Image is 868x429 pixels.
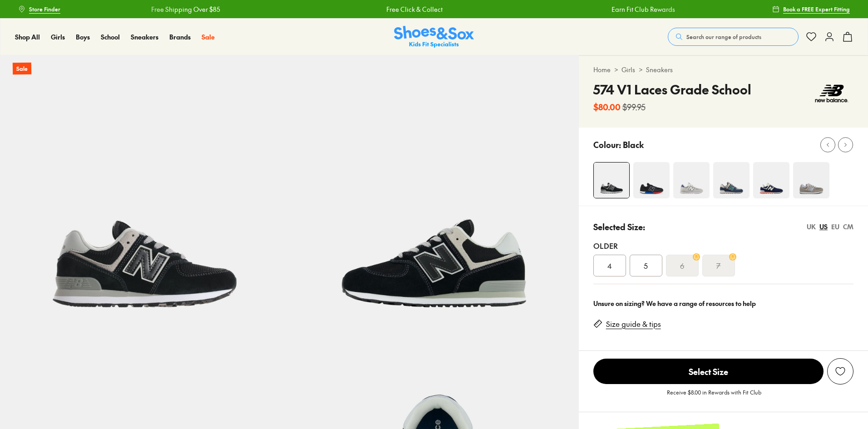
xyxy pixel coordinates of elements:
div: EU [831,222,839,232]
h4: 574 V1 Laces Grade School [593,80,751,99]
div: UK [807,222,816,232]
span: Sneakers [131,32,158,41]
b: $80.00 [593,101,621,113]
a: Sneakers [131,32,158,42]
p: Colour: [593,138,621,151]
span: 5 [644,260,648,271]
div: Older [593,240,853,251]
span: Sale [202,32,215,41]
img: 4-522557_1 [594,163,629,198]
a: Shoes & Sox [394,26,474,48]
a: Brands [169,32,191,42]
a: Book a FREE Expert Fitting [772,1,850,17]
div: CM [843,222,853,232]
a: Shop All [15,32,40,42]
div: Unsure on sizing? We have a range of resources to help [593,299,853,308]
a: Girls [51,32,65,42]
a: Sneakers [646,65,673,74]
span: Shop All [15,32,40,41]
span: School [101,32,120,41]
a: Free Click & Collect [386,5,442,14]
button: Select Size [593,358,824,385]
button: Search our range of products [668,28,799,46]
a: Earn Fit Club Rewards [611,5,675,14]
span: Store Finder [29,5,60,13]
a: Store Finder [18,1,60,17]
button: Add to Wishlist [827,358,853,385]
p: Receive $8.00 in Rewards with Fit Club [667,388,761,404]
img: 4-498868_1 [713,162,750,198]
span: Book a FREE Expert Fitting [783,5,850,13]
span: 4 [607,260,612,271]
div: > > [593,65,853,74]
a: Size guide & tips [606,319,661,329]
a: Home [593,65,611,74]
span: Select Size [593,359,824,384]
a: School [101,32,120,42]
img: 4-439081_1 [793,162,829,198]
span: Brands [169,32,191,41]
a: Free Shipping Over $85 [151,5,220,14]
s: 6 [680,260,684,271]
s: 7 [716,260,720,271]
a: Girls [621,65,635,74]
span: Search our range of products [686,33,761,41]
p: Sale [13,63,31,75]
a: Boys [76,32,90,42]
img: 4-498863_1 [673,162,710,198]
span: Girls [51,32,65,41]
a: Sale [202,32,215,42]
p: Selected Size: [593,221,645,233]
img: 5-522558_1 [289,55,578,345]
div: US [819,222,828,232]
img: 4-522561_1 [753,162,789,198]
img: SNS_Logo_Responsive.svg [394,26,474,48]
p: Black [623,138,644,151]
img: 4-477194_1 [633,162,670,198]
img: Vendor logo [810,80,853,107]
s: $99.95 [622,101,646,113]
span: Boys [76,32,90,41]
